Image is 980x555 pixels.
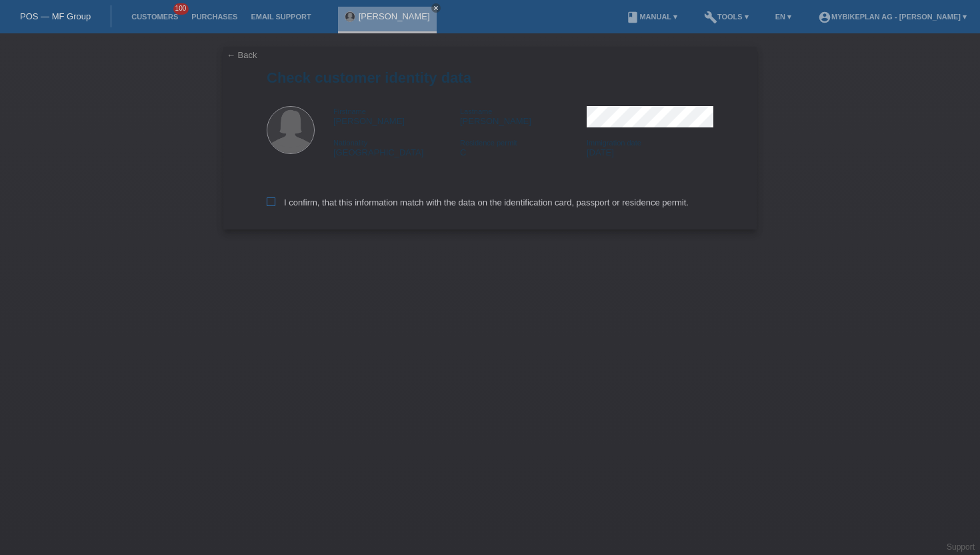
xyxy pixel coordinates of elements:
span: Immigration date [587,139,641,147]
a: buildTools ▾ [697,13,755,21]
a: bookManual ▾ [619,13,684,21]
span: Lastname [460,107,492,115]
div: [GEOGRAPHIC_DATA] [333,137,460,157]
div: [PERSON_NAME] [460,106,587,126]
div: [PERSON_NAME] [333,106,460,126]
a: ← Back [227,50,257,60]
a: account_circleMybikeplan AG - [PERSON_NAME] ▾ [811,13,973,21]
i: account_circle [818,11,831,24]
label: I confirm, that this information match with the data on the identification card, passport or resi... [267,197,689,207]
a: Purchases [185,13,244,21]
span: Firstname [333,107,366,115]
span: 100 [173,3,189,15]
i: book [626,11,639,24]
a: Email Support [244,13,317,21]
i: build [704,11,717,24]
a: EN ▾ [769,13,798,21]
a: POS — MF Group [20,11,91,21]
a: Support [947,542,975,552]
a: Customers [125,13,185,21]
h1: Check customer identity data [267,69,713,86]
span: Nationality [333,139,367,147]
i: close [433,5,439,11]
a: close [431,3,441,13]
div: [DATE] [587,137,713,157]
a: [PERSON_NAME] [359,11,430,21]
span: Residence permit [460,139,517,147]
div: C [460,137,587,157]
